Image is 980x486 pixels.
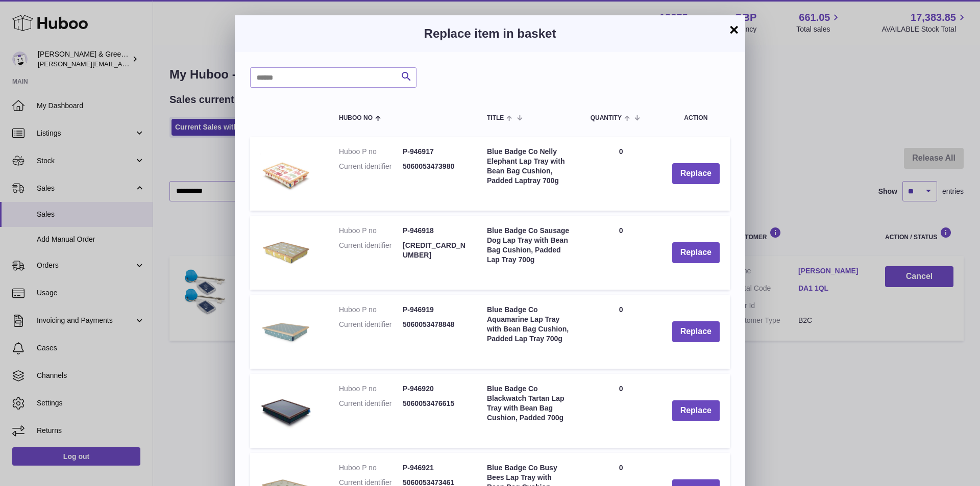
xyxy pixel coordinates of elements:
button: Replace [672,321,720,342]
dd: P-946921 [403,463,467,473]
button: Replace [672,400,720,421]
span: Quantity [591,115,622,121]
img: Blue Badge Co Blackwatch Tartan Lap Tray with Bean Bag Cushion, Padded 700g [260,384,311,435]
img: Blue Badge Co Aquamarine Lap Tray with Bean Bag Cushion, Padded Lap Tray 700g [260,305,311,356]
span: Huboo no [339,115,373,121]
span: Title [487,115,504,121]
dt: Current identifier [339,320,403,329]
dt: Current identifier [339,241,403,260]
td: Blue Badge Co Aquamarine Lap Tray with Bean Bag Cushion, Padded Lap Tray 700g [477,295,580,369]
img: Blue Badge Co Nelly Elephant Lap Tray with Bean Bag Cushion, Padded Laptray 700g [260,147,311,198]
button: Replace [672,163,720,184]
dt: Huboo P no [339,305,403,315]
td: Blue Badge Co Nelly Elephant Lap Tray with Bean Bag Cushion, Padded Laptray 700g [477,137,580,211]
td: Blue Badge Co Blackwatch Tartan Lap Tray with Bean Bag Cushion, Padded 700g [477,374,580,448]
dd: P-946918 [403,226,467,236]
dt: Huboo P no [339,463,403,473]
td: 0 [580,374,662,448]
button: Replace [672,242,720,263]
dt: Current identifier [339,399,403,408]
dt: Current identifier [339,162,403,171]
dt: Huboo P no [339,384,403,394]
button: × [728,23,740,36]
dd: P-946919 [403,305,467,315]
img: Blue Badge Co Sausage Dog Lap Tray with Bean Bag Cushion, Padded Lap Tray 700g [260,226,311,277]
dd: 5060053473980 [403,162,467,171]
dt: Huboo P no [339,226,403,236]
dd: 5060053476615 [403,399,467,408]
th: Action [662,103,730,132]
dd: P-946920 [403,384,467,394]
td: 0 [580,216,662,290]
dd: 5060053478848 [403,320,467,329]
dd: P-946917 [403,147,467,157]
dt: Huboo P no [339,147,403,157]
td: Blue Badge Co Sausage Dog Lap Tray with Bean Bag Cushion, Padded Lap Tray 700g [477,216,580,290]
td: 0 [580,137,662,211]
td: 0 [580,295,662,369]
h3: Replace item in basket [250,25,730,42]
dd: [CREDIT_CARD_NUMBER] [403,241,467,260]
